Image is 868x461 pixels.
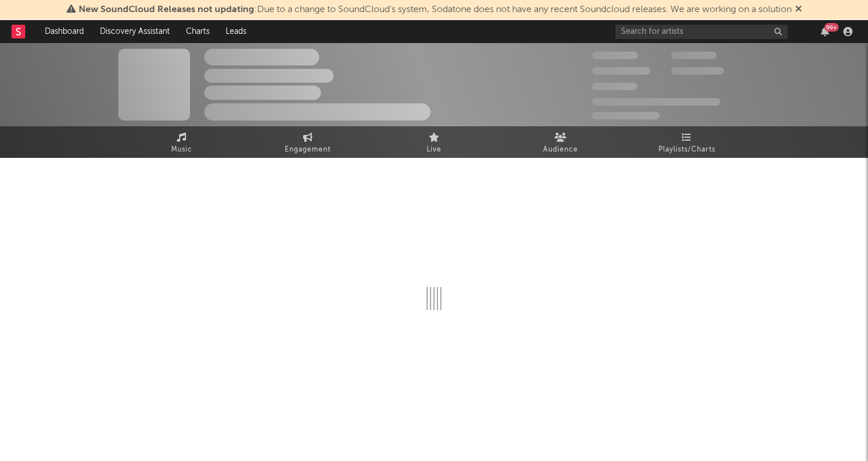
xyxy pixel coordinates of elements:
span: : Due to a change to SoundCloud's system, Sodatone does not have any recent Soundcloud releases. ... [79,5,792,14]
span: 50,000,000 Monthly Listeners [592,98,720,106]
input: Search for artists [615,25,788,39]
a: Dashboard [37,20,92,43]
span: 1,000,000 [671,67,724,75]
a: Leads [218,20,254,43]
span: Audience [543,143,578,157]
a: Discovery Assistant [92,20,178,43]
span: Live [427,143,441,157]
a: Audience [497,126,623,158]
span: Dismiss [795,5,802,14]
span: 300,000 [592,52,638,59]
span: Playlists/Charts [658,143,715,157]
a: Music [118,126,245,158]
a: Playlists/Charts [623,126,750,158]
a: Charts [178,20,218,43]
span: 100,000 [592,83,637,90]
span: Engagement [285,143,331,157]
div: 99 + [824,23,839,32]
span: New SoundCloud Releases not updating [79,5,254,14]
span: Music [171,143,192,157]
span: Jump Score: 85.0 [592,112,660,119]
span: 100,000 [671,52,716,59]
span: 50,000,000 [592,67,650,75]
button: 99+ [821,27,829,36]
a: Engagement [245,126,371,158]
a: Live [371,126,497,158]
